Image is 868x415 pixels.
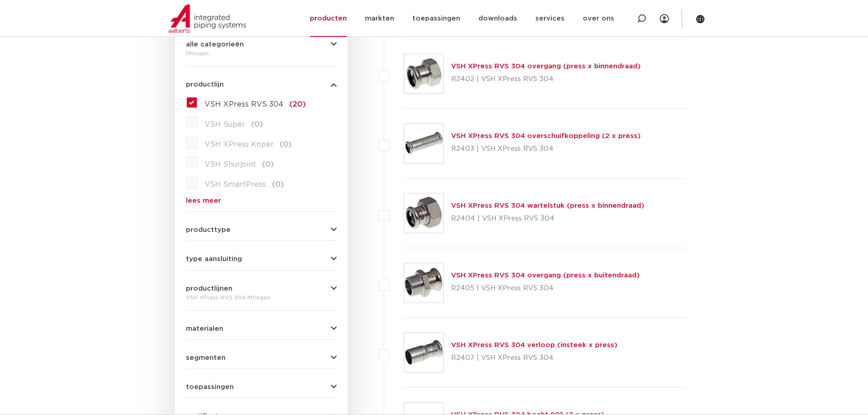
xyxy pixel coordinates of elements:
img: Thumbnail for VSH XPress RVS 304 overgang (press x buitendraad) [404,263,443,302]
img: Thumbnail for VSH XPress RVS 304 verloop (insteek x press) [404,333,443,372]
span: (0) [280,141,292,148]
p: R2407 | VSH XPress RVS 304 [451,351,617,365]
button: productlijn [186,81,337,88]
img: Thumbnail for VSH XPress RVS 304 overgang (press x binnendraad) [404,54,443,93]
span: productlijn [186,81,224,88]
span: alle categorieën [186,41,244,48]
div: VSH XPress RVS 304 fittingen [186,292,337,303]
span: type aansluiting [186,256,242,262]
img: Thumbnail for VSH XPress RVS 304 overschuifkoppeling (2 x press) [404,124,443,163]
p: R2402 | VSH XPress RVS 304 [451,72,641,87]
span: VSH XPress RVS 304 [205,101,283,108]
a: VSH XPress RVS 304 overschuifkoppeling (2 x press) [451,133,641,139]
button: segmenten [186,354,337,361]
span: (0) [272,181,284,188]
span: segmenten [186,354,226,361]
button: producttype [186,226,337,233]
a: VSH XPress RVS 304 overgang (press x buitendraad) [451,272,640,279]
span: (0) [251,121,263,128]
p: R2403 | VSH XPress RVS 304 [451,142,641,156]
span: toepassingen [186,384,234,390]
button: alle categorieën [186,41,337,48]
a: VSH XPress RVS 304 wartelstuk (press x binnendraad) [451,202,644,209]
button: toepassingen [186,384,337,390]
span: producttype [186,226,231,233]
span: VSH XPress Koper [205,141,274,148]
span: materialen [186,325,223,332]
span: (20) [289,101,306,108]
span: productlijnen [186,285,232,292]
img: Thumbnail for VSH XPress RVS 304 wartelstuk (press x binnendraad) [404,194,443,233]
button: productlijnen [186,285,337,292]
button: type aansluiting [186,256,337,262]
div: fittingen [186,48,337,59]
span: VSH SmartPress [205,181,266,188]
p: R2405 | VSH XPress RVS 304 [451,281,640,296]
span: VSH Super [205,121,245,128]
a: lees meer [186,197,337,204]
button: materialen [186,325,337,332]
p: R2404 | VSH XPress RVS 304 [451,211,644,226]
a: VSH XPress RVS 304 overgang (press x binnendraad) [451,63,641,70]
a: VSH XPress RVS 304 verloop (insteek x press) [451,342,617,348]
span: VSH Shurjoint [205,161,256,168]
span: (0) [262,161,274,168]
